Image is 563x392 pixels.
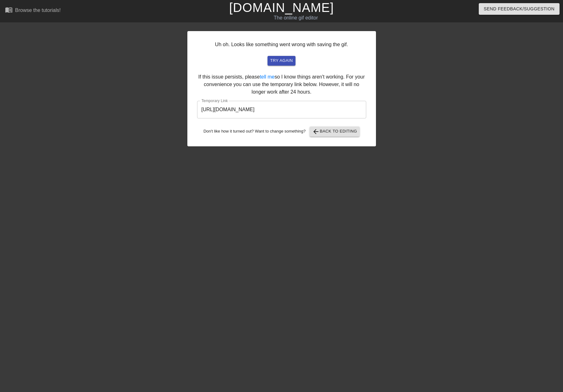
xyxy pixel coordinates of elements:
span: Back to Editing [312,128,357,135]
span: menu_book [5,6,13,14]
a: Browse the tutorials! [5,6,61,16]
span: try again [270,57,293,64]
button: try again [268,56,295,66]
div: Browse the tutorials! [15,8,61,13]
span: Send Feedback/Suggestion [484,5,555,13]
a: [DOMAIN_NAME] [229,1,334,14]
input: bare [197,101,366,118]
div: The online gif editor [191,14,401,22]
a: tell me [260,74,274,79]
span: arrow_back [312,128,320,135]
div: Uh oh. Looks like something went wrong with saving the gif. If this issue persists, please so I k... [187,31,376,146]
div: Don't like how it turned out? Want to change something? [197,127,366,137]
button: Send Feedback/Suggestion [479,3,560,15]
button: Back to Editing [310,127,360,137]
